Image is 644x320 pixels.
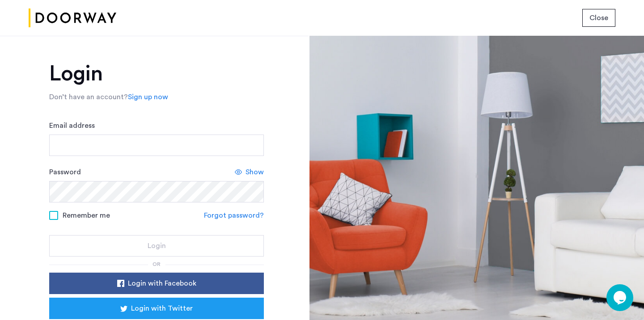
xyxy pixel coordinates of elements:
[49,120,95,131] label: Email address
[49,273,264,294] button: button
[63,210,110,221] span: Remember me
[49,93,128,101] span: Don’t have an account?
[49,298,264,319] button: button
[589,13,608,23] span: Close
[148,240,166,251] span: Login
[49,235,264,257] button: button
[128,92,168,102] a: Sign up now
[153,261,161,267] span: or
[29,1,116,35] img: logo
[131,303,193,314] span: Login with Twitter
[204,210,264,221] a: Forgot password?
[49,167,81,177] label: Password
[49,63,264,84] h1: Login
[606,284,635,311] iframe: chat widget
[246,167,264,177] span: Show
[128,278,196,289] span: Login with Facebook
[582,9,615,27] button: button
